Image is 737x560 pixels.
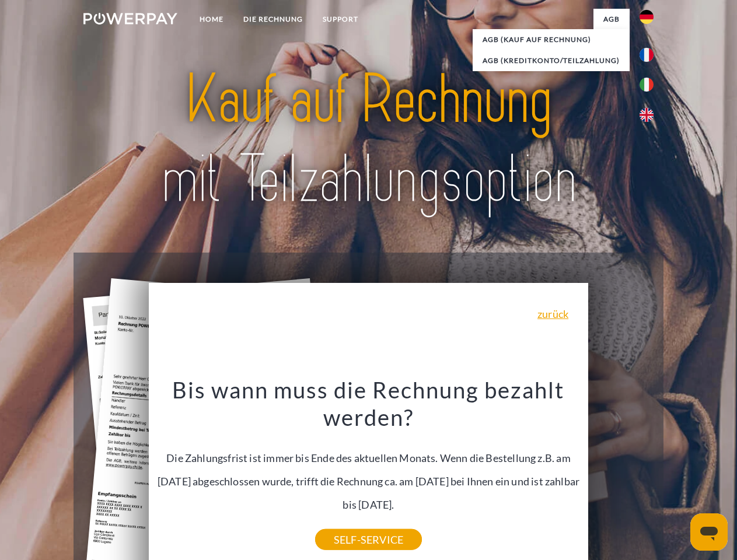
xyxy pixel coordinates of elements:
[156,376,582,540] div: Die Zahlungsfrist ist immer bis Ende des aktuellen Monats. Wenn die Bestellung z.B. am [DATE] abg...
[690,513,728,551] iframe: Schaltfläche zum Öffnen des Messaging-Fensters
[156,376,582,432] h3: Bis wann muss die Rechnung bezahlt werden?
[640,48,654,62] img: fr
[640,108,654,122] img: en
[640,78,654,92] img: it
[537,309,568,319] a: zurück
[190,9,233,30] a: Home
[233,9,313,30] a: DIE RECHNUNG
[313,9,368,30] a: SUPPORT
[315,529,422,550] a: SELF-SERVICE
[83,13,177,24] img: logo-powerpay-white.svg
[111,56,626,223] img: title-powerpay_de.svg
[473,29,630,50] a: AGB (Kauf auf Rechnung)
[640,10,654,24] img: de
[593,9,630,30] a: agb
[473,50,630,71] a: AGB (Kreditkonto/Teilzahlung)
